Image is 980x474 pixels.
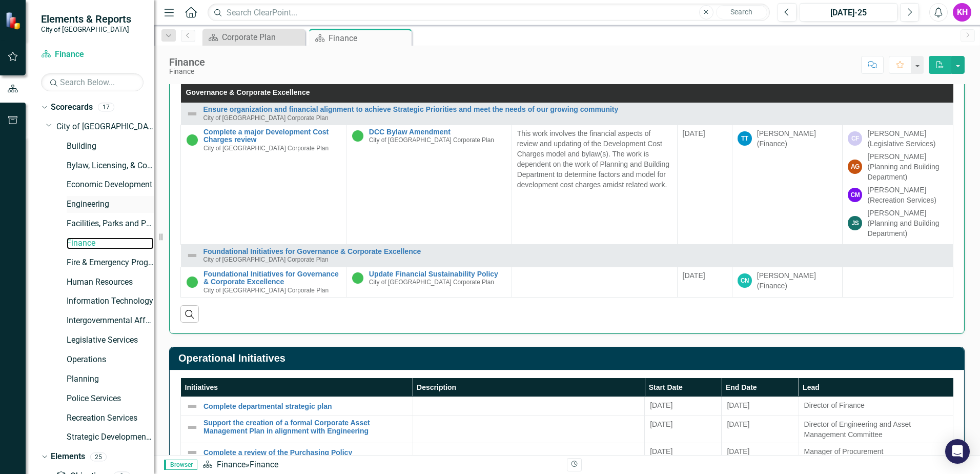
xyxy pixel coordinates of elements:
div: AG [848,160,862,174]
a: Scorecards [51,102,93,113]
div: CM [848,188,862,202]
img: Not Defined [186,446,198,459]
div: » [202,459,559,471]
img: In Progress [352,272,364,284]
div: [PERSON_NAME] (Recreation Services) [867,185,948,205]
span: [DATE] [650,447,672,456]
div: [PERSON_NAME] (Planning and Building Department) [867,151,948,182]
div: Director of Engineering and Asset Management Committee [804,419,948,440]
a: Building [67,141,154,152]
a: Finance [67,238,154,249]
a: Complete a review of the Purchasing Policy [203,449,407,457]
span: [DATE] [683,129,705,137]
a: Recreation Services [67,412,154,424]
div: Finance [169,56,205,68]
div: 17 [98,103,114,112]
img: Not Defined [186,421,198,433]
span: Search [730,8,752,16]
div: Finance [250,460,278,469]
div: CN [738,273,752,288]
a: Elements [51,451,85,463]
a: DCC Bylaw Amendment [369,128,506,136]
img: In Progress [352,130,364,142]
img: Not Defined [186,249,198,262]
a: Ensure organization and financial alignment to achieve Strategic Priorities and meet the needs of... [203,106,948,113]
img: In Progress [186,276,198,288]
img: Not Defined [186,400,198,412]
span: [DATE] [650,420,672,428]
span: Elements & Reports [41,13,131,25]
a: Planning [67,373,154,385]
span: City of [GEOGRAPHIC_DATA] Corporate Plan [203,114,329,122]
span: City of [GEOGRAPHIC_DATA] Corporate Plan [203,145,329,152]
span: Governance & Corporate Excellence [186,87,948,97]
div: [PERSON_NAME] (Finance) [757,270,838,291]
a: Intergovernmental Affairs [67,315,154,327]
p: This work involves the financial aspects of review and updating of the Development Cost Charges m... [517,128,672,190]
a: Complete a major Development Cost Charges review [203,128,341,144]
a: Support the creation of a formal Corporate Asset Management Plan in alignment with Engineering [203,419,407,435]
a: Finance [217,460,246,469]
a: Operations [67,354,154,366]
div: TT [738,131,752,146]
a: Fire & Emergency Program [67,257,154,269]
img: Not Defined [186,108,198,120]
div: Open Intercom Messenger [945,439,970,464]
span: Browser [164,460,197,470]
input: Search Below... [41,73,144,91]
span: [DATE] [727,401,749,409]
button: Search [716,5,767,19]
span: [DATE] [727,420,749,428]
div: JS [848,216,862,230]
div: Finance [329,32,409,45]
span: [DATE] [727,447,749,456]
a: City of [GEOGRAPHIC_DATA] Corporate Plan [56,121,154,133]
a: Foundational Initiatives for Governance & Corporate Excellence [203,270,341,286]
span: City of [GEOGRAPHIC_DATA] Corporate Plan [369,136,494,144]
a: Strategic Development, Communications, & Public Engagement [67,431,154,443]
div: [DATE]-25 [803,7,894,19]
div: [PERSON_NAME] (Planning and Building Department) [867,208,948,239]
img: In Progress [186,134,198,146]
small: City of [GEOGRAPHIC_DATA] [41,25,131,33]
span: City of [GEOGRAPHIC_DATA] Corporate Plan [369,279,494,286]
a: Police Services [67,393,154,405]
div: 25 [90,452,107,461]
img: ClearPoint Strategy [5,12,23,30]
a: Foundational Initiatives for Governance & Corporate Excellence [203,248,948,255]
a: Complete departmental strategic plan [203,403,407,410]
button: [DATE]-25 [800,3,897,22]
a: Legislative Services [67,334,154,346]
div: [PERSON_NAME] (Legislative Services) [867,128,948,149]
a: Corporate Plan [205,31,302,44]
a: Information Technology [67,295,154,307]
a: Facilities, Parks and Properties [67,218,154,230]
a: Human Resources [67,276,154,288]
div: [PERSON_NAME] (Finance) [757,128,838,149]
input: Search ClearPoint... [208,4,770,22]
span: City of [GEOGRAPHIC_DATA] Corporate Plan [203,256,329,263]
span: City of [GEOGRAPHIC_DATA] Corporate Plan [203,287,329,294]
div: Finance [169,68,205,75]
a: Update Financial Sustainability Policy [369,270,506,278]
a: Economic Development [67,179,154,191]
a: Engineering [67,199,154,210]
a: Bylaw, Licensing, & Community Safety [67,160,154,172]
button: KH [953,3,971,22]
span: [DATE] [683,271,705,280]
div: CF [848,131,862,146]
div: Corporate Plan [222,31,302,44]
h3: Operational Initiatives [178,352,959,364]
div: Director of Finance [804,400,948,410]
span: [DATE] [650,401,672,409]
a: Finance [41,49,144,61]
div: Manager of Procurement [804,446,948,457]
